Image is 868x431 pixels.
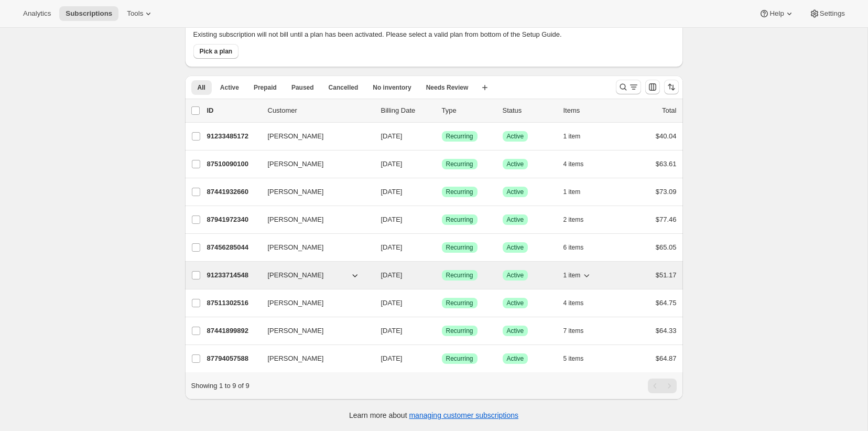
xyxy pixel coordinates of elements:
button: Subscriptions [59,6,118,21]
button: Tools [121,6,160,21]
p: Total [662,105,676,116]
span: Recurring [446,243,473,252]
span: All [198,83,205,92]
button: Create new view [476,80,493,95]
button: [PERSON_NAME] [262,211,366,228]
span: 5 items [563,354,584,363]
button: Settings [803,6,851,21]
span: Prepaid [254,83,277,92]
span: [DATE] [381,327,403,335]
button: 2 items [563,212,595,227]
span: Recurring [446,327,473,335]
span: [DATE] [381,160,403,168]
div: IDCustomerBilling DateTypeStatusItemsTotal [207,105,677,116]
span: Settings [820,9,845,18]
div: Type [442,105,494,116]
span: [PERSON_NAME] [268,187,324,197]
span: [DATE] [381,354,403,362]
span: $63.61 [656,160,677,168]
div: 87441899892[PERSON_NAME][DATE]SuccessRecurringSuccessActive7 items$64.33 [207,324,677,338]
span: Recurring [446,299,473,307]
p: 87441899892 [207,326,259,336]
p: 91233714548 [207,270,259,281]
span: No inventory [373,83,411,92]
span: 4 items [563,160,584,168]
span: Active [507,354,524,363]
div: 91233714548[PERSON_NAME][DATE]SuccessRecurringSuccessActive1 item$51.17 [207,268,677,283]
span: [DATE] [381,299,403,307]
span: $73.09 [656,188,677,196]
div: 91233485172[PERSON_NAME][DATE]SuccessRecurringSuccessActive1 item$40.04 [207,129,677,144]
span: 6 items [563,243,584,252]
span: Analytics [23,9,51,18]
p: 87510090100 [207,159,259,169]
button: 5 items [563,351,595,366]
span: [DATE] [381,243,403,251]
span: [PERSON_NAME] [268,298,324,308]
div: Items [563,105,616,116]
p: 87456285044 [207,242,259,253]
button: Help [753,6,800,21]
p: 87511302516 [207,298,259,308]
p: 87941972340 [207,214,259,225]
span: Active [507,243,524,252]
span: Active [507,299,524,307]
button: Sort the results [664,80,679,94]
button: Search and filter results [616,80,641,94]
span: $40.04 [656,132,677,140]
p: Billing Date [381,105,433,116]
span: Recurring [446,354,473,363]
div: 87794057588[PERSON_NAME][DATE]SuccessRecurringSuccessActive5 items$64.87 [207,351,677,366]
p: Showing 1 to 9 of 9 [191,381,249,391]
span: 1 item [563,188,581,196]
span: Recurring [446,160,473,168]
nav: Pagination [648,379,677,393]
div: 87456285044[PERSON_NAME][DATE]SuccessRecurringSuccessActive6 items$65.05 [207,240,677,255]
p: Existing subscription will not bill until a plan has been activated. Please select a valid plan f... [193,29,675,40]
button: [PERSON_NAME] [262,184,366,200]
span: Help [769,9,784,18]
span: [PERSON_NAME] [268,242,324,253]
p: 87794057588 [207,353,259,364]
button: 7 items [563,324,595,338]
span: Cancelled [329,83,359,92]
button: 1 item [563,268,592,283]
span: [DATE] [381,188,403,196]
div: 87510090100[PERSON_NAME][DATE]SuccessRecurringSuccessActive4 items$63.61 [207,157,677,171]
button: [PERSON_NAME] [262,128,366,145]
span: [DATE] [381,132,403,140]
button: [PERSON_NAME] [262,322,366,339]
span: Active [220,83,239,92]
button: Customize table column order and visibility [645,80,660,94]
button: 6 items [563,240,595,255]
button: Analytics [17,6,57,21]
p: 91233485172 [207,131,259,142]
span: Recurring [446,215,473,224]
span: [PERSON_NAME] [268,159,324,169]
span: 4 items [563,299,584,307]
span: Active [507,271,524,279]
span: [PERSON_NAME] [268,270,324,281]
button: 1 item [563,185,592,199]
span: Active [507,132,524,141]
span: $64.87 [656,354,677,362]
span: $77.46 [656,215,677,223]
p: Customer [268,105,373,116]
button: 1 item [563,129,592,144]
span: Needs Review [426,83,469,92]
div: 87441932660[PERSON_NAME][DATE]SuccessRecurringSuccessActive1 item$73.09 [207,185,677,199]
span: Subscriptions [66,9,112,18]
span: [DATE] [381,271,403,279]
span: [PERSON_NAME] [268,214,324,225]
span: [DATE] [381,215,403,223]
p: ID [207,105,259,116]
button: Pick a plan [193,44,239,59]
button: 4 items [563,157,595,171]
p: 87441932660 [207,187,259,197]
p: Learn more about [349,410,518,421]
span: [PERSON_NAME] [268,131,324,142]
span: Active [507,327,524,335]
span: [PERSON_NAME] [268,353,324,364]
span: Active [507,188,524,196]
span: 2 items [563,215,584,224]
